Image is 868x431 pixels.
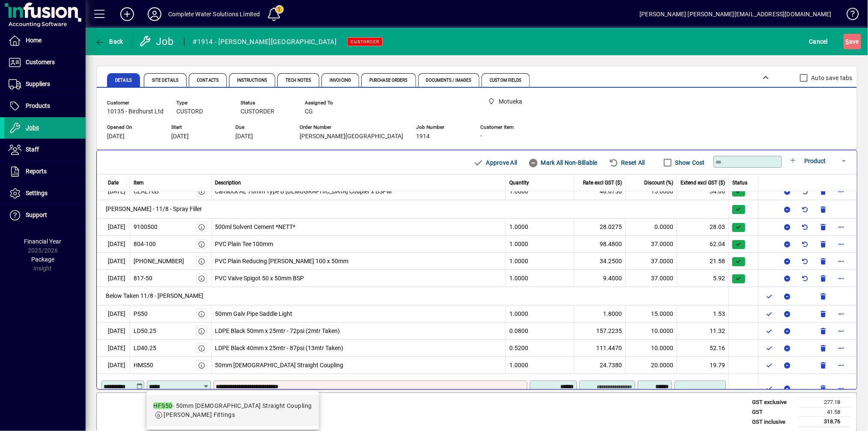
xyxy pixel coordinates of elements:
[305,108,313,115] span: CG
[416,133,430,140] span: 1914
[609,156,645,169] span: Reset All
[4,74,86,95] a: Suppliers
[237,78,267,83] span: Instructions
[844,34,861,49] button: Save
[176,108,203,115] span: CUSTORD
[834,381,848,395] button: More options
[26,146,39,153] span: Staff
[626,235,677,253] td: 37.0000
[506,235,574,253] td: 1.0000
[212,183,506,200] td: Camlock AL 76mm Type B [DEMOGRAPHIC_DATA] Coupler x BSPM
[574,270,626,287] td: 9.4000
[528,156,597,169] span: Mark All Non-Billable
[134,179,144,187] span: Item
[212,357,506,374] td: 50mm [DEMOGRAPHIC_DATA] Straight Coupling
[26,37,42,44] span: Home
[807,34,830,49] button: Cancel
[108,179,119,187] span: Date
[509,179,529,187] span: Quantity
[834,271,848,285] button: More options
[4,95,86,117] a: Products
[506,357,574,374] td: 1.0000
[115,78,132,83] span: Details
[677,253,729,270] td: 21.58
[4,205,86,226] a: Support
[193,35,337,49] div: #1914 - [PERSON_NAME][GEOGRAPHIC_DATA]
[26,102,50,109] span: Products
[674,158,705,167] label: Show Cost
[212,253,506,270] td: PVC Plain Reducing [PERSON_NAME] 100 x 50mm
[583,179,622,187] span: Rate excl GST ($)
[97,305,130,322] td: [DATE]
[107,108,163,115] span: 10135 - Birdhurst Ltd
[97,166,130,183] td: [DATE]
[626,253,677,270] td: 37.0000
[426,78,472,83] span: Documents / Images
[171,125,223,130] span: Start
[639,7,832,21] div: [PERSON_NAME] [PERSON_NAME][EMAIL_ADDRESS][DOMAIN_NAME]
[748,417,799,427] td: GST inclusive
[134,187,159,196] div: CLAL76B
[506,183,574,200] td: 1.0000
[626,305,677,322] td: 15.0000
[681,179,725,187] span: Extend excl GST ($)
[212,218,506,235] td: 500ml Solvent Cement *NETT*
[97,235,130,253] td: [DATE]
[4,139,86,161] a: Staff
[677,357,729,374] td: 19.79
[152,78,178,83] span: Site Details
[626,357,677,374] td: 20.0000
[4,30,86,51] a: Home
[574,305,626,322] td: 1.8000
[26,190,48,196] span: Settings
[141,6,168,22] button: Profile
[4,52,86,73] a: Customers
[846,35,859,48] span: ave
[799,398,850,407] td: 277.18
[215,179,241,187] span: Description
[26,59,55,65] span: Customers
[809,35,828,48] span: Cancel
[525,155,601,170] button: Mark All Non-Billable
[134,223,158,232] div: 9100500
[506,270,574,287] td: 1.0000
[212,339,506,357] td: LDPE Black 40mm x 25mtr - 87psi (13mtr Taken)
[97,253,130,270] td: [DATE]
[834,254,848,268] button: More options
[134,274,152,283] div: 817-50
[677,305,729,322] td: 1.53
[677,270,729,287] td: 5.92
[748,398,799,407] td: GST exclusive
[97,183,130,200] td: [DATE]
[799,417,850,427] td: 318.76
[677,235,729,253] td: 62.04
[97,218,130,235] td: [DATE]
[95,38,123,45] span: Back
[834,324,848,338] button: More options
[369,78,408,83] span: Purchase Orders
[97,339,130,357] td: [DATE]
[473,156,517,169] span: Approve All
[605,155,648,170] button: Reset All
[26,80,50,87] span: Suppliers
[171,133,189,140] span: [DATE]
[644,179,673,187] span: Discount (%)
[134,327,156,336] div: LD50.25
[677,218,729,235] td: 28.03
[574,253,626,270] td: 34.2500
[480,125,532,130] span: Customer Item
[840,2,857,30] a: Knowledge Base
[134,309,148,318] div: PS50
[834,237,848,251] button: More options
[626,183,677,200] td: 15.0000
[626,322,677,339] td: 10.0000
[24,238,62,245] span: Financial Year
[139,35,175,48] div: Job
[846,38,849,45] span: S
[677,339,729,357] td: 52.16
[176,100,228,106] span: Type
[351,39,379,45] span: CUSTORDER
[235,125,287,130] span: Due
[626,218,677,235] td: 0.0000
[834,358,848,372] button: More options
